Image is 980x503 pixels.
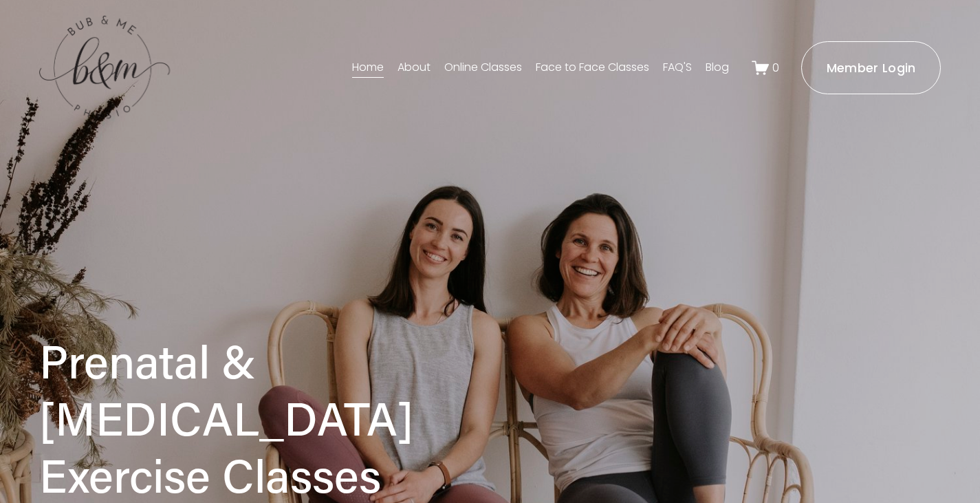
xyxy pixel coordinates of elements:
a: Member Login [801,41,941,94]
a: 0 items in cart [752,59,779,76]
a: Online Classes [444,57,522,79]
a: About [398,57,431,79]
a: FAQ'S [663,57,692,79]
a: Blog [706,57,729,79]
img: bubandme [39,14,170,121]
span: 0 [772,60,779,76]
a: Face to Face Classes [536,57,649,79]
a: Home [352,57,384,79]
